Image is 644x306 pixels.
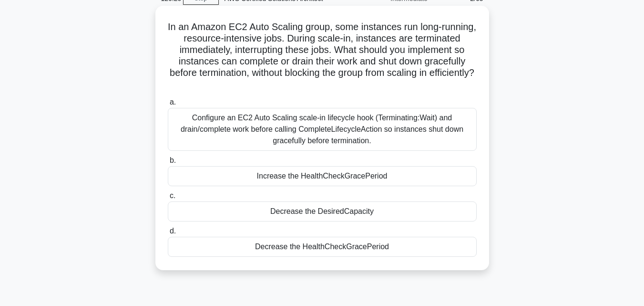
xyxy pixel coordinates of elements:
span: b. [170,156,176,164]
span: a. [170,98,176,106]
h5: In an Amazon EC2 Auto Scaling group, some instances run long-running, resource-intensive jobs. Du... [167,21,478,91]
div: Decrease the DesiredCapacity [168,201,477,222]
div: Increase the HealthCheckGracePeriod [168,166,477,186]
div: Decrease the HealthCheckGracePeriod [168,237,477,257]
div: Configure an EC2 Auto Scaling scale-in lifecycle hook (Terminating:Wait) and drain/complete work ... [168,108,477,151]
span: c. [170,191,175,200]
span: d. [170,227,176,235]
